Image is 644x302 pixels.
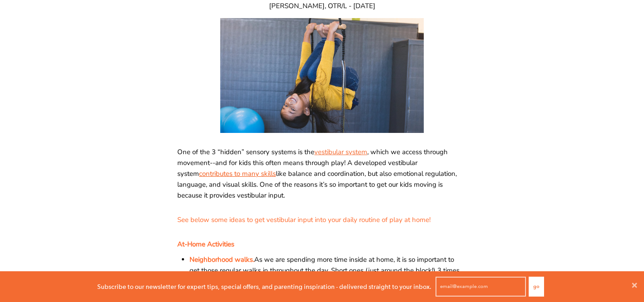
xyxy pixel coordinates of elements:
input: email@example.com [436,277,526,297]
button: Go [529,277,544,297]
a: vestibular system [314,147,367,156]
p: Subscribe to our newsletter for expert tips, special offers, and parenting inspiration - delivere... [97,282,431,292]
span: See below some ideas to get vestibular input into your daily routine of play at home! [177,215,431,224]
span: At-Home Activities [177,240,234,249]
a: contributes to many skills [199,169,276,178]
span: [PERSON_NAME], OTR/L - [DATE] [109,0,535,11]
span: As we are spending more time inside at home, it is so important to get those regular walks in thr... [189,255,459,286]
span: Neighborhood walks. [189,255,254,264]
span: One of the 3 “hidden” sensory systems is the , which we access through movement--and for kids thi... [177,146,467,201]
